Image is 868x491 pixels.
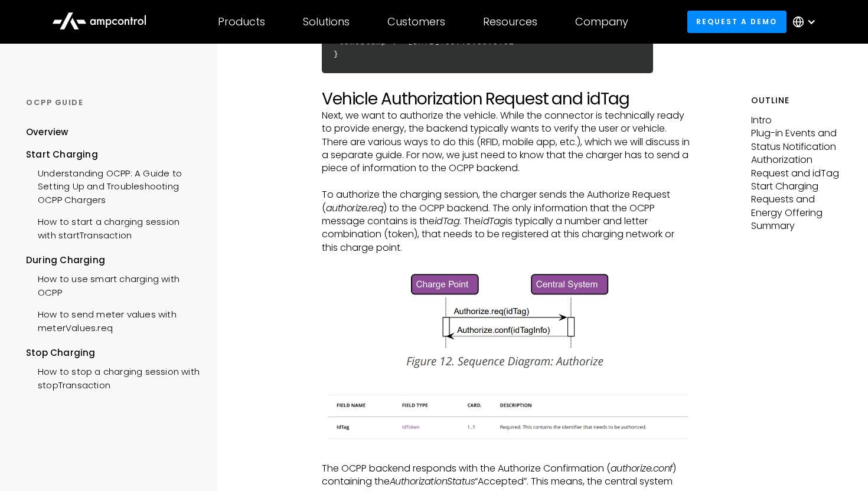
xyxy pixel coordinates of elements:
p: Start Charging Requests and Energy Offering [751,180,842,220]
div: Customers [387,15,445,28]
p: ‍ [322,175,690,188]
div: Stop Charging [26,346,200,359]
img: OCPP message idTag [396,268,616,373]
p: Next, we want to authorize the vehicle. While the connector is technically ready to provide energ... [322,109,690,175]
p: To authorize the charging session, the charger sends the Authorize Request ( ) to the OCPP backen... [322,188,690,254]
div: Resources [483,15,537,28]
a: How to send meter values with meterValues.req [26,302,200,338]
em: idTag [435,214,460,228]
div: Company [575,15,628,28]
img: OCPP message idTag field [322,392,690,443]
div: During Charging [26,254,200,267]
a: How to use smart charging with OCPP [26,267,200,302]
em: authorize.req [326,201,384,215]
p: Summary [751,220,842,233]
div: Products [218,15,265,28]
p: Authorization Request and idTag [751,153,842,180]
p: Intro [751,114,842,127]
p: ‍ [322,254,690,267]
div: Overview [26,126,68,139]
h2: Vehicle Authorization Request and idTag [322,89,690,109]
a: Understanding OCPP: A Guide to Setting Up and Troubleshooting OCPP Chargers [26,161,200,210]
a: How to stop a charging session with stopTransaction [26,359,200,395]
div: Solutions [303,15,350,28]
p: ‍ [322,379,690,392]
p: ‍ [322,76,690,89]
em: idTag [481,214,506,228]
p: Plug-in Events and Status Notification [751,127,842,153]
em: AuthorizationStatus [390,474,475,488]
div: OCPP GUIDE [26,97,200,108]
div: Start Charging [26,148,200,161]
h5: Outline [751,94,842,107]
a: How to start a charging session with startTransaction [26,210,200,245]
p: ‍ [322,449,690,462]
a: Request a demo [687,11,787,32]
a: Overview [26,126,68,148]
em: authorize.conf [611,461,673,475]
